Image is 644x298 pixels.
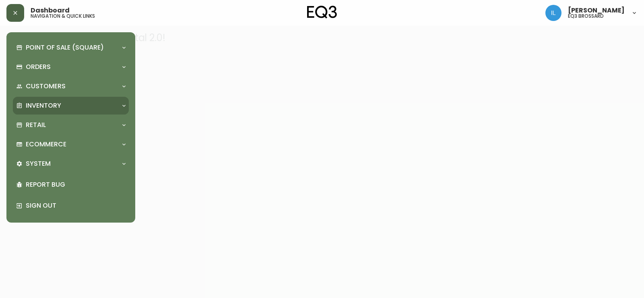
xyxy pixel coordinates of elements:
[31,7,70,14] span: Dashboard
[13,116,129,134] div: Retail
[545,5,561,21] img: 998f055460c6ec1d1452ac0265469103
[13,155,129,173] div: System
[26,140,66,149] p: Ecommerce
[26,201,126,210] p: Sign Out
[31,14,95,19] h5: navigation & quick links
[13,195,129,216] div: Sign Out
[13,97,129,115] div: Inventory
[26,82,66,91] p: Customers
[307,6,337,19] img: logo
[26,101,61,110] p: Inventory
[568,7,625,14] span: [PERSON_NAME]
[13,58,129,76] div: Orders
[13,174,129,195] div: Report Bug
[568,14,604,19] h5: eq3 brossard
[13,77,129,95] div: Customers
[26,43,104,52] p: Point of Sale (Square)
[26,121,46,129] p: Retail
[13,39,129,56] div: Point of Sale (Square)
[26,63,51,71] p: Orders
[26,159,51,168] p: System
[26,180,126,189] p: Report Bug
[13,135,129,153] div: Ecommerce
